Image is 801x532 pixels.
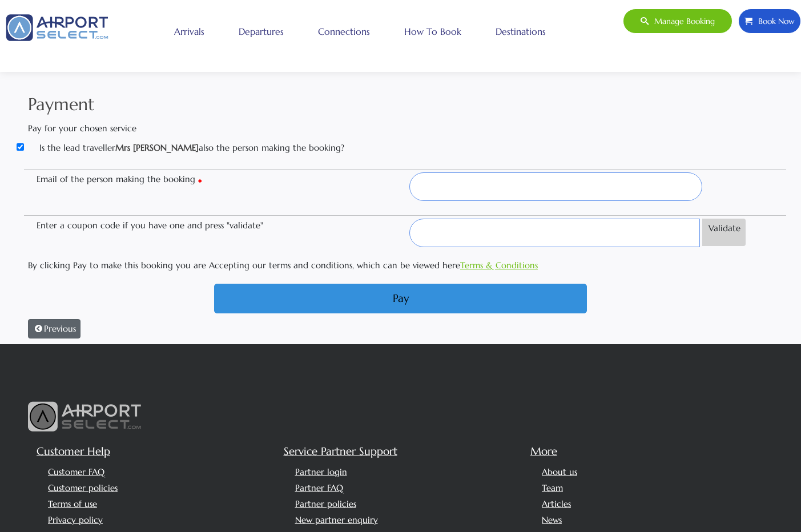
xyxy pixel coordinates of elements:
a: How to book [401,17,464,46]
a: Departures [236,17,287,46]
span: Manage booking [649,9,715,33]
a: Connections [315,17,373,46]
a: Destinations [493,17,549,46]
span: Book Now [752,9,795,33]
a: Terms & Conditions [460,260,538,271]
p: By clicking Pay to make this booking you are Accepting our terms and conditions, which can be vie... [28,259,773,272]
label: Is the lead traveller also the person making the booking? [28,141,344,155]
button: Pay [214,284,587,313]
a: Terms of use [48,498,97,509]
a: Partner FAQ [295,482,343,493]
a: Customer FAQ [48,466,104,477]
a: Partner policies [295,498,356,509]
a: Team [542,482,563,493]
a: Partner login [295,466,347,477]
h2: Payment [28,91,773,117]
img: airport select logo [28,401,142,432]
a: Arrivals [171,17,207,46]
a: Customer policies [48,482,118,493]
h5: Customer Help [37,444,275,460]
a: New partner enquiry [295,514,378,525]
a: News [542,514,562,525]
a: Articles [542,498,571,509]
h5: More [530,444,769,460]
label: Email of the person making the booking [28,172,401,186]
button: Previous [28,319,80,338]
a: Book Now [738,9,801,34]
p: Pay for your chosen service [28,122,773,135]
label: Enter a coupon code if you have one and press "validate" [28,219,401,232]
a: Privacy policy [48,514,103,525]
a: About us [542,466,577,477]
button: Validate [702,219,746,246]
a: Manage booking [623,9,732,34]
strong: Mrs [PERSON_NAME] [115,142,199,153]
h5: Service Partner Support [284,444,522,460]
